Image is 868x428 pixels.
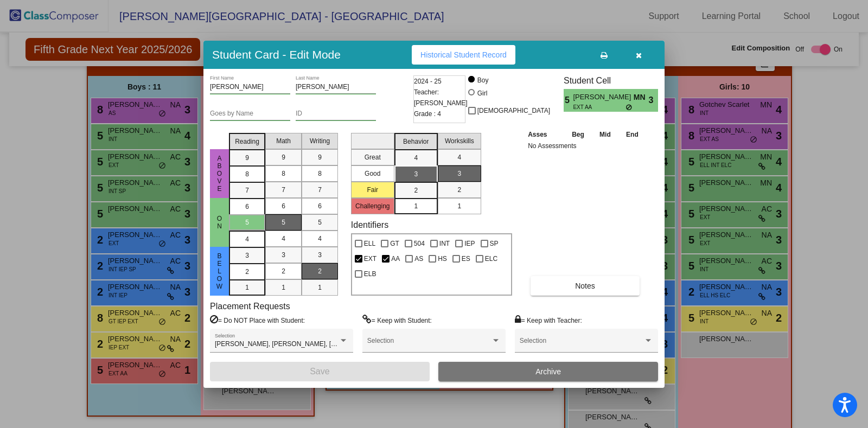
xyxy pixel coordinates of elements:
[245,251,249,260] span: 3
[245,234,249,244] span: 4
[414,76,442,87] span: 2024 - 25
[649,94,658,107] span: 3
[245,267,249,277] span: 2
[282,218,285,227] span: 5
[414,108,441,119] span: Grade : 4
[364,267,376,280] span: ELB
[438,362,658,381] button: Archive
[282,169,285,178] span: 8
[462,252,470,265] span: ES
[403,137,429,146] span: Behavior
[412,45,515,65] button: Historical Student Record
[310,367,329,376] span: Save
[564,94,573,107] span: 5
[318,201,322,211] span: 6
[414,201,418,211] span: 1
[282,266,285,276] span: 2
[414,186,418,195] span: 2
[477,104,550,117] span: [DEMOGRAPHIC_DATA]
[564,129,592,140] th: Beg
[477,75,489,85] div: Boy
[282,250,285,260] span: 3
[282,185,285,195] span: 7
[414,252,423,265] span: AS
[282,283,285,292] span: 1
[235,137,259,146] span: Reading
[414,153,418,163] span: 4
[414,87,468,108] span: Teacher: [PERSON_NAME]
[464,237,475,250] span: IEP
[364,237,375,250] span: ELL
[485,252,497,265] span: ELC
[634,92,649,103] span: MN
[457,169,461,178] span: 3
[215,155,225,193] span: ABove
[215,252,225,290] span: below
[318,169,322,178] span: 8
[210,362,430,381] button: Save
[414,169,418,179] span: 3
[592,129,618,140] th: Mid
[318,185,322,195] span: 7
[364,252,376,265] span: EXT
[420,50,507,59] span: Historical Student Record
[276,136,291,146] span: Math
[414,237,425,250] span: 504
[245,169,249,179] span: 8
[318,234,322,244] span: 4
[245,283,249,292] span: 1
[391,252,400,265] span: AA
[564,75,658,86] h3: Student Cell
[439,237,450,250] span: INT
[575,282,595,290] span: Notes
[351,220,388,230] label: Identifiers
[531,276,640,296] button: Notes
[390,237,399,250] span: GT
[212,48,341,61] h3: Student Card - Edit Mode
[515,315,582,325] label: = Keep with Teacher:
[573,92,633,103] span: [PERSON_NAME]
[457,152,461,162] span: 4
[318,283,322,292] span: 1
[490,237,499,250] span: SP
[282,234,285,244] span: 4
[573,103,626,111] span: EXT AA
[318,152,322,162] span: 9
[362,315,432,325] label: = Keep with Student:
[210,315,305,325] label: = Do NOT Place with Student:
[318,266,322,276] span: 2
[215,215,225,230] span: on
[245,186,249,195] span: 7
[457,185,461,195] span: 2
[318,218,322,227] span: 5
[210,110,290,118] input: goes by name
[445,136,474,146] span: Workskills
[245,153,249,163] span: 9
[535,367,561,376] span: Archive
[310,136,330,146] span: Writing
[438,252,447,265] span: HS
[477,88,488,98] div: Girl
[245,202,249,212] span: 6
[245,218,249,227] span: 5
[318,250,322,260] span: 3
[282,152,285,162] span: 9
[525,129,564,140] th: Asses
[618,129,647,140] th: End
[210,301,290,311] label: Placement Requests
[282,201,285,211] span: 6
[457,201,461,211] span: 1
[525,140,646,151] td: No Assessments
